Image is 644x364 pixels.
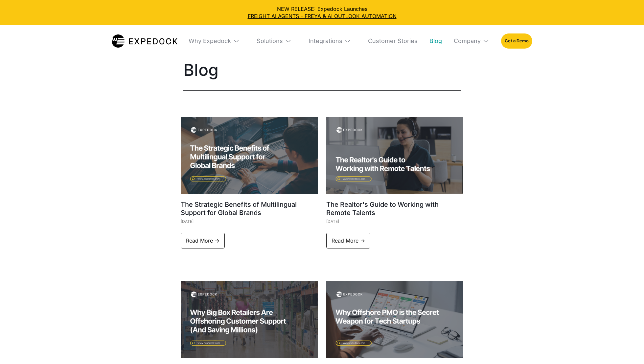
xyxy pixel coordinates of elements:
[326,233,370,248] a: Read More ->
[251,25,297,57] div: Solutions
[454,37,481,45] div: Company
[5,12,639,20] a: FREIGHT AI AGENTS - FREYA & AI OUTLOOK AUTOMATION
[189,37,231,45] div: Why Expedock
[424,25,442,57] a: Blog
[326,217,464,226] div: [DATE]
[309,37,342,45] div: Integrations
[257,37,283,45] div: Solutions
[183,25,245,57] div: Why Expedock
[363,25,418,57] a: Customer Stories
[326,201,464,217] h1: The Realtor's Guide to Working with Remote Talents
[5,5,639,20] div: NEW RELEASE: Expedock Launches
[183,62,461,78] h1: Blog
[181,201,318,217] h1: The Strategic Benefits of Multilingual Support for Global Brands
[181,233,225,248] a: Read More ->
[303,25,356,57] div: Integrations
[448,25,494,57] div: Company
[181,217,318,226] div: [DATE]
[501,33,532,49] a: Get a Demo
